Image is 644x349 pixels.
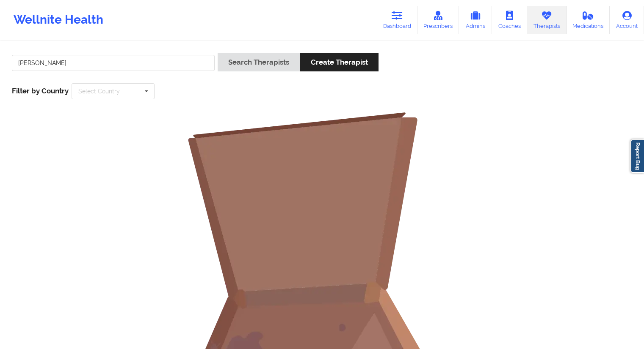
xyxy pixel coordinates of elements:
a: Prescribers [417,6,459,34]
a: Dashboard [377,6,417,34]
button: Create Therapist [300,53,378,71]
a: Report Bug [630,139,644,173]
div: Select Country [78,88,120,94]
span: Filter by Country [12,87,69,95]
button: Search Therapists [218,53,300,71]
a: Coaches [492,6,527,34]
a: Account [610,6,644,34]
input: Search Keywords [12,55,215,71]
a: Medications [567,6,610,34]
a: Therapists [527,6,567,34]
a: Admins [459,6,492,34]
